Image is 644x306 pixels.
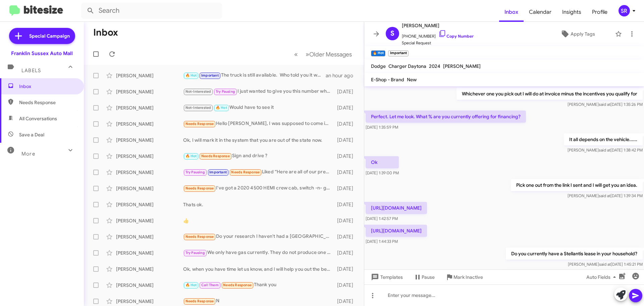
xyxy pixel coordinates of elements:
[457,88,643,100] p: Whichever one you pick out I will do at invoice minus the incentives you qualify for
[326,72,359,79] div: an hour ago
[116,72,183,79] div: [PERSON_NAME]
[116,137,183,143] div: [PERSON_NAME]
[11,50,73,57] div: Franklin Sussex Auto Mall
[216,89,235,94] span: Try Pausing
[334,282,359,289] div: [DATE]
[116,282,183,289] div: [PERSON_NAME]
[524,2,557,22] a: Calendar
[185,299,214,303] span: Needs Response
[366,125,398,130] span: [DATE] 1:35:59 PM
[334,121,359,127] div: [DATE]
[366,239,398,244] span: [DATE] 1:44:33 PM
[19,115,57,122] span: All Conversations
[619,5,630,16] div: SR
[185,170,205,174] span: Try Pausing
[183,281,334,289] div: Thank you
[586,271,619,283] span: Auto Fields
[309,51,352,58] span: Older Messages
[402,30,474,40] span: [PHONE_NUMBER]
[201,154,230,158] span: Needs Response
[599,102,610,107] span: said at
[334,153,359,160] div: [DATE]
[366,156,399,168] p: Ok
[201,73,219,78] span: Important
[183,233,334,241] div: Do your research I haven't had a [GEOGRAPHIC_DATA] in a few years. No thank you!
[183,88,334,95] div: I just wanted to give you this number which had to be authorized from the executive level. It is ...
[290,47,356,61] nav: Page navigation example
[116,266,183,272] div: [PERSON_NAME]
[306,50,309,58] span: »
[568,102,643,107] span: [PERSON_NAME] [DATE] 1:35:26 PM
[185,154,197,158] span: 🔥 Hot
[388,63,426,69] span: Charger Daytona
[568,147,643,152] span: [PERSON_NAME] [DATE] 1:38:42 PM
[185,105,211,110] span: Not-Interested
[19,99,76,106] span: Needs Response
[116,185,183,192] div: [PERSON_NAME]
[185,251,205,255] span: Try Pausing
[599,262,611,267] span: said at
[334,104,359,111] div: [DATE]
[185,186,214,190] span: Needs Response
[116,104,183,111] div: [PERSON_NAME]
[185,73,197,78] span: 🔥 Hot
[116,153,183,160] div: [PERSON_NAME]
[216,105,227,110] span: 🔥 Hot
[334,298,359,305] div: [DATE]
[429,63,440,69] span: 2024
[613,5,637,16] button: SR
[364,271,408,283] button: Templates
[93,27,118,38] h1: Inbox
[116,201,183,208] div: [PERSON_NAME]
[21,151,35,157] span: More
[185,122,214,126] span: Needs Response
[183,249,334,257] div: We only have gas currently. They do not produce one in diesel.
[290,47,302,61] button: Previous
[183,201,334,208] div: Thats ok.
[209,170,227,174] span: Important
[587,2,613,22] span: Profile
[183,184,334,192] div: I've got a 2020 4500 HEMI crew cab, switch -n- go (dumpster & flatbed) with about 7000 miles
[223,283,252,287] span: Needs Response
[183,104,334,112] div: Would have to see it
[334,137,359,143] div: [DATE]
[438,34,474,39] a: Copy Number
[453,271,483,283] span: Mark Inactive
[9,28,75,44] a: Special Campaign
[366,202,427,214] p: [URL][DOMAIN_NAME]
[371,77,404,83] span: E-Shop - Brand
[183,137,334,143] div: Ok, I will mark it in the system that you are out of the state now.
[402,21,474,30] span: [PERSON_NAME]
[29,33,70,39] span: Special Campaign
[334,88,359,95] div: [DATE]
[231,170,260,174] span: Needs Response
[599,147,610,152] span: said at
[183,120,334,128] div: Hello [PERSON_NAME], I was supposed to come in a few weeks ago but had a family emergency down in...
[499,2,524,22] a: Inbox
[334,169,359,176] div: [DATE]
[366,216,398,221] span: [DATE] 1:42:57 PM
[366,225,427,237] p: [URL][DOMAIN_NAME]
[294,50,298,58] span: «
[334,217,359,224] div: [DATE]
[19,83,76,90] span: Inbox
[183,72,326,79] div: The truck is still available. Who told you it was sold?
[581,271,624,283] button: Auto Fields
[183,152,334,160] div: Sign and drive ?
[116,169,183,176] div: [PERSON_NAME]
[568,193,643,198] span: [PERSON_NAME] [DATE] 1:39:34 PM
[116,121,183,127] div: [PERSON_NAME]
[201,283,219,287] span: Call Them
[81,3,222,19] input: Search
[334,250,359,256] div: [DATE]
[302,47,356,61] button: Next
[511,179,643,191] p: Pick one out from the link I sent and I will get you an idea.
[402,40,474,46] span: Special Request
[334,201,359,208] div: [DATE]
[506,248,643,260] p: Do you currently have a Stellantis lease in your household?
[568,262,643,267] span: [PERSON_NAME] [DATE] 1:45:21 PM
[334,233,359,240] div: [DATE]
[388,50,408,56] small: Important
